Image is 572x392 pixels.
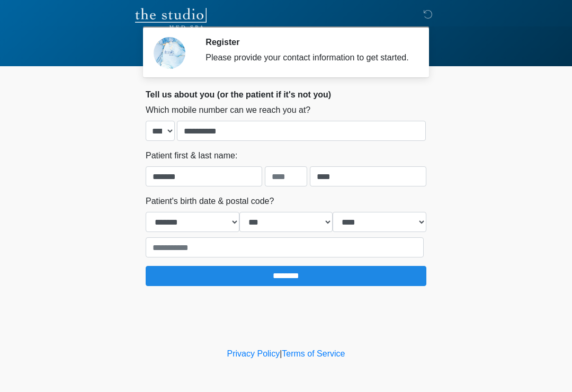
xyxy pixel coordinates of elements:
[282,349,345,358] a: Terms of Service
[146,149,237,162] label: Patient first & last name:
[146,90,426,100] h2: Tell us about you (or the patient if it's not you)
[227,349,280,358] a: Privacy Policy
[135,8,207,29] img: The Studio Med Spa Logo
[205,37,410,47] h2: Register
[146,195,274,208] label: Patient's birth date & postal code?
[205,51,410,64] div: Please provide your contact information to get started.
[280,349,282,358] a: |
[146,104,310,117] label: Which mobile number can we reach you at?
[154,37,185,69] img: Agent Avatar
